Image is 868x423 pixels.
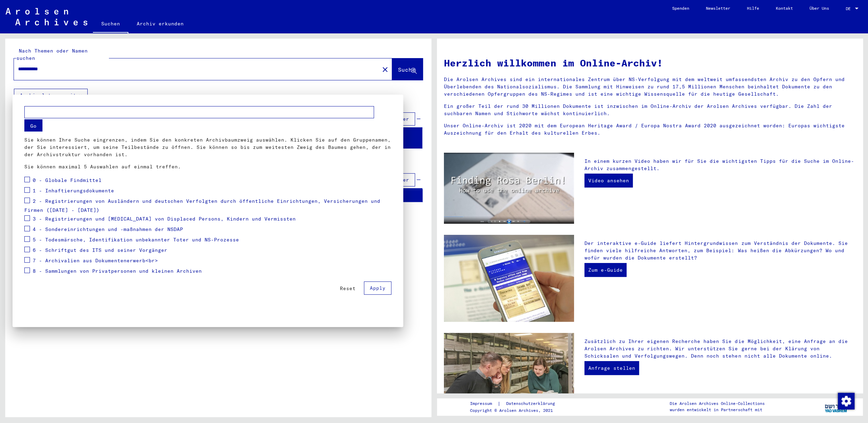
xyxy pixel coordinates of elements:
[364,281,391,295] button: Apply
[33,257,158,264] span: 7 - Archivalien aus Dokumentenerwerb<br>
[33,177,102,183] span: 0 - Globale Findmittel
[334,282,361,295] button: Reset
[33,216,296,222] span: 3 - Registrierungen und [MEDICAL_DATA] von Displaced Persons, Kindern und Vermissten
[838,393,854,409] img: Zustimmung ändern
[33,247,167,253] span: 6 - Schriftgut des ITS und seiner Vorgänger
[33,187,114,194] span: 1 - Inhaftierungsdokumente
[24,136,391,158] p: Sie können Ihre Suche eingrenzen, indem Sie den konkreten Archivbaumzweig auswählen. Klicken Sie ...
[33,237,239,243] span: 5 - Todesmärsche, Identifikation unbekannter Toter und NS-Prozesse
[33,268,202,274] span: 8 - Sammlungen von Privatpersonen und kleinen Archiven
[33,226,183,232] span: 4 - Sondereinrichtungen und -maßnahmen der NSDAP
[24,163,391,170] p: Sie können maximal 5 Auswahlen auf einmal treffen.
[370,285,385,291] span: Apply
[24,119,42,131] button: Go
[340,285,356,292] span: Reset
[24,198,380,214] span: 2 - Registrierungen von Ausländern und deutschen Verfolgten durch öffentliche Einrichtungen, Vers...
